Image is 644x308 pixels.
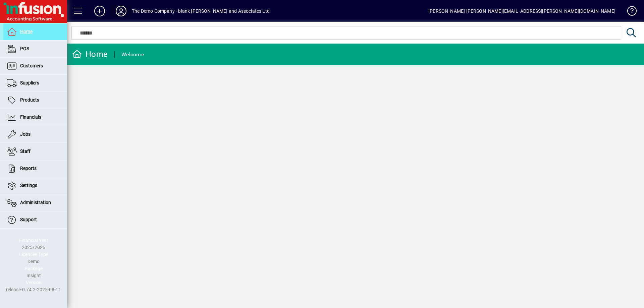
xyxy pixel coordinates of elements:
[20,80,39,85] span: Suppliers
[3,160,67,177] a: Reports
[20,131,31,137] span: Jobs
[3,143,67,160] a: Staff
[20,46,29,51] span: POS
[20,166,37,171] span: Reports
[3,211,67,228] a: Support
[3,177,67,194] a: Settings
[20,148,31,154] span: Staff
[3,58,67,74] a: Customers
[622,1,636,23] a: Knowledge Base
[72,49,108,60] div: Home
[132,6,270,16] div: The Demo Company - blank [PERSON_NAME] and Associates Ltd
[20,114,41,120] span: Financials
[20,29,33,34] span: Home
[20,183,37,188] span: Settings
[3,109,67,126] a: Financials
[20,217,37,222] span: Support
[3,75,67,91] a: Suppliers
[19,238,48,243] span: Financial Year
[110,5,132,17] button: Profile
[20,63,43,68] span: Customers
[89,5,110,17] button: Add
[19,252,48,257] span: Licensee Type
[428,6,615,16] div: [PERSON_NAME] [PERSON_NAME][EMAIL_ADDRESS][PERSON_NAME][DOMAIN_NAME]
[121,49,144,60] div: Welcome
[3,126,67,143] a: Jobs
[20,97,39,103] span: Products
[24,266,43,271] span: Package
[26,280,42,285] span: Version
[20,200,51,205] span: Administration
[3,92,67,109] a: Products
[3,41,67,57] a: POS
[3,194,67,211] a: Administration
